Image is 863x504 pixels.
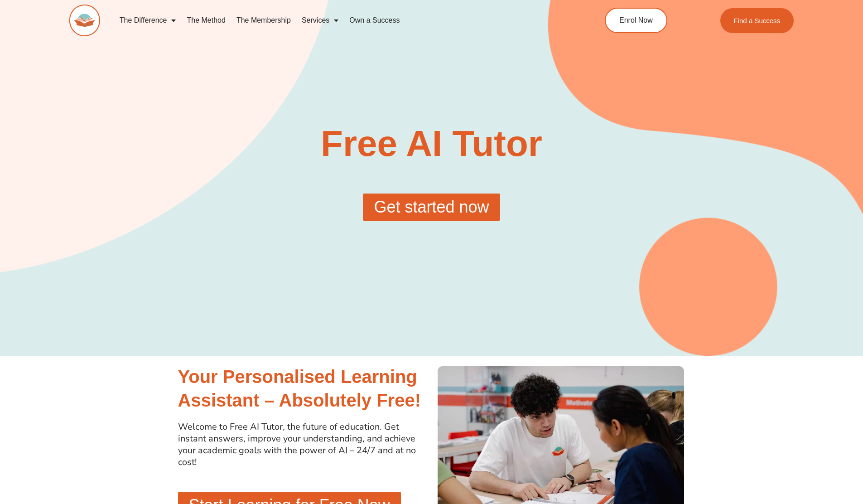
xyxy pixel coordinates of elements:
nav: Menu [114,10,564,31]
span: Enrol Now [619,17,653,24]
a: Own a Success [344,10,405,31]
h2: Your Personalised Learning Assistant – Absolutely Free! [178,365,427,412]
a: Services [296,10,344,31]
a: The Difference [114,10,182,31]
a: The Method [181,10,231,31]
h1: Free AI Tutor [248,126,615,162]
p: Welcome to Free AI Tutor, the future of education. Get instant answers, improve your understandin... [178,421,427,468]
span: Find a Success [734,17,781,24]
a: The Membership [231,10,296,31]
a: Find a Success [720,8,794,33]
a: Enrol Now [605,8,667,33]
a: Get started now [363,194,500,221]
span: Get started now [374,199,489,215]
